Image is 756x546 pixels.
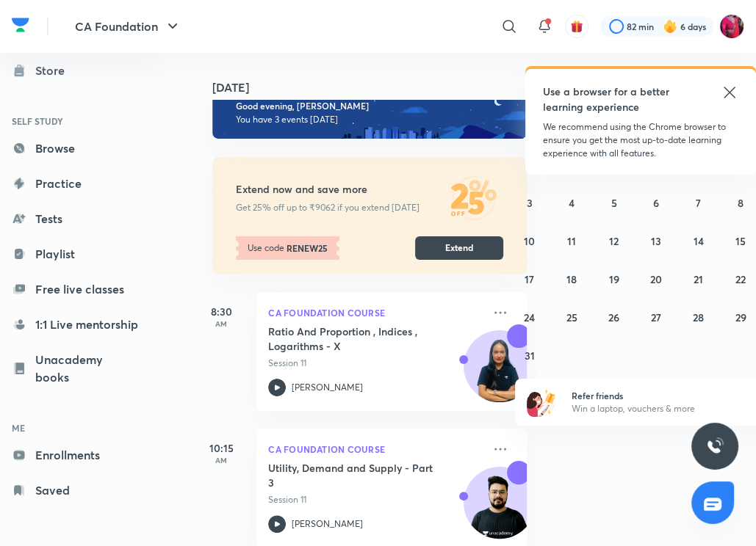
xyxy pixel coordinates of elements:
button: August 6, 2025 [644,191,668,214]
button: CA Foundation [66,12,190,41]
abbr: August 5, 2025 [611,196,617,210]
button: August 7, 2025 [686,191,710,214]
abbr: August 10, 2025 [524,234,535,248]
abbr: August 4, 2025 [569,196,575,210]
abbr: August 29, 2025 [735,310,746,324]
button: August 14, 2025 [686,229,710,252]
button: August 13, 2025 [644,229,668,252]
p: CA Foundation Course [268,440,482,458]
h6: Refer friends [572,389,752,402]
button: August 25, 2025 [560,305,583,329]
abbr: August 31, 2025 [525,349,535,363]
abbr: August 14, 2025 [693,234,703,248]
h5: Extend now and save more [236,183,444,196]
abbr: August 28, 2025 [693,310,704,324]
abbr: August 13, 2025 [651,234,661,248]
button: August 29, 2025 [729,305,752,329]
abbr: August 11, 2025 [567,234,576,248]
button: August 22, 2025 [729,267,752,291]
abbr: August 27, 2025 [651,310,661,324]
img: evening [212,87,526,139]
button: August 31, 2025 [518,343,541,367]
abbr: August 3, 2025 [527,196,533,210]
abbr: August 20, 2025 [650,272,662,286]
button: August 24, 2025 [518,305,541,329]
abbr: August 26, 2025 [608,310,619,324]
p: Win a laptop, vouchers & more [572,402,752,415]
p: CA Foundation Course [268,304,482,321]
abbr: August 21, 2025 [694,272,703,286]
img: Company Logo [12,14,29,36]
button: August 4, 2025 [560,191,583,214]
button: August 27, 2025 [644,305,668,329]
button: August 19, 2025 [602,267,626,291]
button: August 12, 2025 [602,229,626,252]
abbr: August 15, 2025 [735,234,746,248]
button: August 20, 2025 [644,267,668,291]
abbr: August 6, 2025 [653,196,659,210]
button: August 8, 2025 [729,191,752,214]
button: August 10, 2025 [518,229,541,252]
button: avatar [565,15,588,38]
img: Avatar [464,475,535,545]
button: August 21, 2025 [686,267,710,291]
p: Get 25% off up to ₹9062 if you extend [DATE] [236,202,444,214]
abbr: August 17, 2025 [525,272,534,286]
p: Session 11 [268,357,482,370]
button: August 3, 2025 [518,191,541,214]
img: streak [663,19,677,34]
button: August 18, 2025 [560,267,583,291]
abbr: August 8, 2025 [738,196,744,210]
button: August 5, 2025 [602,191,626,214]
p: AM [192,319,251,328]
img: Anushka Gupta [719,14,744,39]
img: Extend now and save more [444,169,503,227]
button: August 15, 2025 [729,229,752,252]
p: Use code [236,236,339,260]
h5: Utility, Demand and Supply - Part 3 [268,461,451,490]
abbr: August 22, 2025 [735,272,746,286]
button: August 17, 2025 [518,267,541,291]
abbr: August 25, 2025 [566,310,577,324]
button: August 11, 2025 [560,229,583,252]
img: ttu [706,437,724,455]
button: August 26, 2025 [602,305,626,329]
img: referral [527,387,556,417]
p: [PERSON_NAME] [292,381,363,394]
abbr: August 18, 2025 [566,272,577,286]
h5: Use a browser for a better learning experience [543,84,689,114]
div: Store [35,62,73,79]
button: August 28, 2025 [686,305,710,329]
abbr: August 12, 2025 [609,234,619,248]
strong: RENEW25 [284,241,328,255]
h5: Ratio And Proportion , Indices , Logarithms - X [268,324,451,354]
img: Avatar [464,338,535,409]
img: avatar [570,20,583,33]
p: We recommend using the Chrome browser to ensure you get the most up-to-date learning experience w... [543,120,738,160]
abbr: August 24, 2025 [524,310,535,324]
p: Session 11 [268,493,482,506]
h5: 8:30 [192,304,251,319]
h6: Good evening, [PERSON_NAME] [236,101,503,112]
h4: [DATE] [212,81,541,93]
button: Extend [415,236,503,260]
h5: 10:15 [192,440,251,456]
p: AM [192,456,251,465]
a: Company Logo [12,14,29,40]
abbr: August 7, 2025 [696,196,701,210]
p: [PERSON_NAME] [292,517,363,531]
p: You have 3 events [DATE] [236,114,503,125]
abbr: August 19, 2025 [609,272,619,286]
